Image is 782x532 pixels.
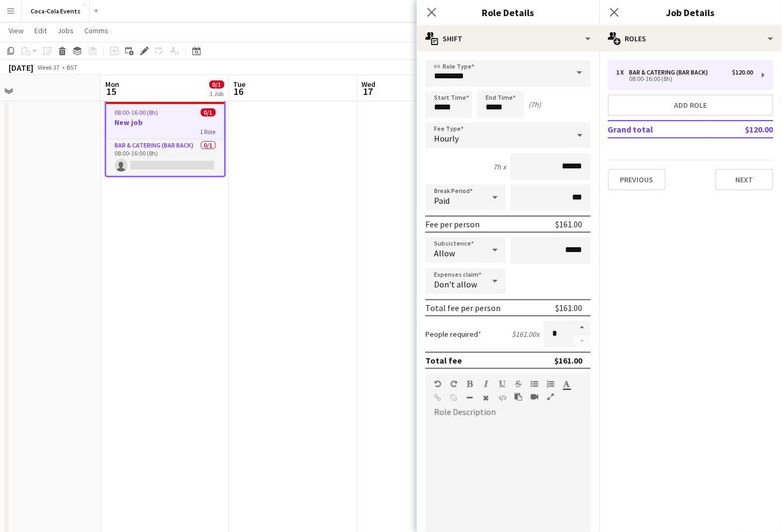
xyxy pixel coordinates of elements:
button: Undo [434,380,441,388]
button: Coca-Cola Events [22,1,90,21]
div: $161.00 x [512,329,539,339]
div: 1 Job [210,90,224,98]
div: [DATE] [9,62,33,73]
app-job-card: Draft08:00-16:00 (8h)0/1New job1 RoleBar & Catering (Bar Back)0/108:00-16:00 (8h) [105,92,226,177]
span: Comms [84,26,108,35]
span: Jobs [57,26,74,35]
h3: New job [106,117,225,127]
div: 1 x [617,69,629,76]
h3: Role Details [417,5,599,19]
div: $161.00 [555,219,582,230]
div: $161.00 [554,355,582,366]
button: Bold [466,380,474,388]
button: Ordered List [547,380,554,388]
a: Comms [80,24,113,38]
td: $120.00 [710,121,773,138]
app-card-role: Bar & Catering (Bar Back)0/108:00-16:00 (8h) [106,139,225,176]
a: View [4,24,28,38]
button: Paste as plain text [515,393,522,401]
button: Clear Formatting [482,394,490,402]
span: Hourly [434,133,459,144]
span: 16 [232,85,246,98]
div: Roles [599,26,782,51]
button: Fullscreen [547,393,554,401]
div: Fee per person [425,219,480,230]
div: Total fee [425,355,462,366]
div: Shift [417,26,599,51]
div: 08:00-16:00 (8h) [617,76,754,82]
span: Paid [434,195,450,206]
button: Next [715,169,773,190]
div: Bar & Catering (Bar Back) [629,69,713,76]
span: Wed [362,79,376,89]
span: Tue [234,79,246,89]
span: Edit [34,26,47,35]
label: People required [425,329,481,339]
span: Mon [105,79,119,89]
h3: Job Details [599,5,782,19]
span: 1 Role [200,128,216,136]
button: Add role [608,94,773,116]
a: Jobs [53,24,78,38]
span: Don't allow [434,279,477,290]
span: View [9,26,24,35]
div: BST [67,63,77,71]
button: Text Color [563,380,570,388]
button: Previous [608,169,666,190]
button: HTML Code [498,394,506,402]
div: (7h) [528,100,541,109]
button: Underline [498,380,506,388]
span: Week 37 [35,63,62,71]
button: Unordered List [531,380,538,388]
button: Strikethrough [515,380,522,388]
span: 17 [360,85,376,98]
button: Increase [574,321,591,335]
div: $161.00 [555,302,582,313]
div: 7h x [493,162,506,172]
span: Allow [434,248,455,258]
span: 08:00-16:00 (8h) [115,108,158,116]
span: 0/1 [201,108,216,116]
button: Italic [482,380,490,388]
span: 0/1 [209,80,225,88]
a: Edit [30,24,51,38]
button: Horizontal Line [466,394,474,402]
div: Total fee per person [425,302,501,313]
button: Insert video [531,393,538,401]
td: Grand total [608,121,710,138]
div: $120.00 [733,69,754,76]
button: Redo [450,380,458,388]
span: 15 [104,85,119,98]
